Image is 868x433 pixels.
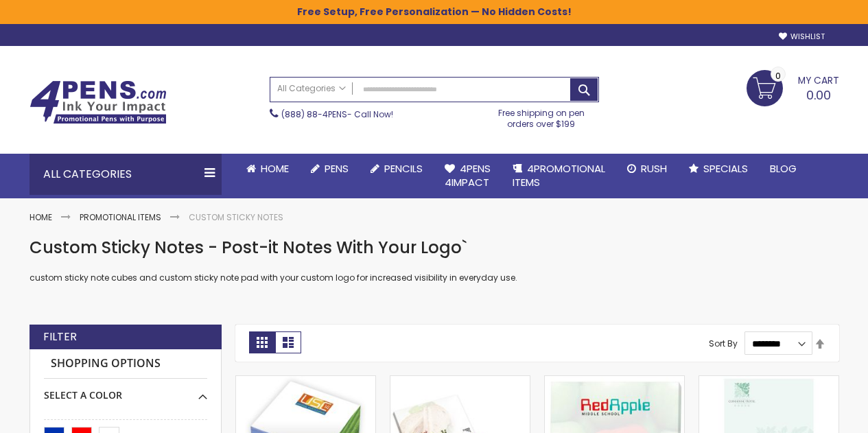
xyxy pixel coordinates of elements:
[277,83,346,94] span: All Categories
[30,211,52,223] a: Home
[235,154,300,184] a: Home
[616,154,678,184] a: Rush
[703,161,748,176] span: Specials
[80,211,161,223] a: Promotional Items
[445,161,491,189] span: 4Pens 4impact
[360,154,434,184] a: Pencils
[678,154,759,184] a: Specials
[709,338,738,349] label: Sort By
[779,32,825,42] a: Wishlist
[261,161,289,176] span: Home
[281,108,347,120] a: (888) 88-4PENS
[236,375,375,387] a: Personalized Souvenir® Sticky Note™ 3" x 3" x 3" Cube - Full Color Imprint
[545,375,684,387] a: Personalized Souvenir Sticky Note 3" x 3" Pad, 25 sheet - Full-Color Imprint
[30,237,839,259] h1: Custom Sticky Notes - Post-it Notes With Your Logo`
[43,329,77,344] strong: Filter
[699,375,838,387] a: Souvenir Sticky Note 4" x 6" Pad, 25 sheet - Full-Color Imprint
[747,70,839,104] a: 0.00 0
[759,154,808,184] a: Blog
[502,154,616,198] a: 4PROMOTIONALITEMS
[44,349,207,379] strong: Shopping Options
[30,272,839,283] p: custom sticky note cubes and custom sticky note pad with your custom logo for increased visibilit...
[484,102,599,130] div: Free shipping on pen orders over $199
[249,331,275,353] strong: Grid
[806,86,831,104] span: 0.00
[325,161,349,176] span: Pens
[770,161,797,176] span: Blog
[300,154,360,184] a: Pens
[189,211,283,223] strong: Custom Sticky Notes
[44,379,207,402] div: Select A Color
[281,108,393,120] span: - Call Now!
[30,154,222,195] div: All Categories
[513,161,605,189] span: 4PROMOTIONAL ITEMS
[30,80,167,124] img: 4Pens Custom Pens and Promotional Products
[775,69,781,82] span: 0
[384,161,423,176] span: Pencils
[641,161,667,176] span: Rush
[270,78,353,100] a: All Categories
[390,375,530,387] a: Personalized Souvenir Sticky Note 4" x 3" Pad, 25 sheet - Full-Color Imprint
[434,154,502,198] a: 4Pens4impact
